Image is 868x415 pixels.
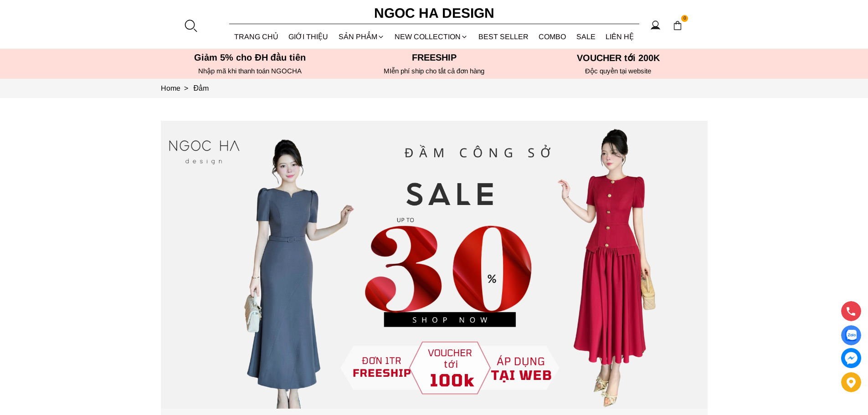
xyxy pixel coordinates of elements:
a: BEST SELLER [473,25,534,49]
a: Link to Đầm [194,84,209,92]
a: TRANG CHỦ [229,25,284,49]
span: > [180,84,192,92]
a: Link to Home [161,84,194,92]
a: Display image [841,325,861,345]
font: Giảm 5% cho ĐH đầu tiên [194,52,306,62]
img: img-CART-ICON-ksit0nf1 [673,20,683,31]
a: LIÊN HỆ [601,25,639,49]
a: GIỚI THIỆU [283,25,334,49]
h6: Độc quyền tại website [529,67,708,75]
div: SẢN PHẨM [334,25,390,49]
font: Freeship [412,52,457,62]
h6: MIễn phí ship cho tất cả đơn hàng [345,67,524,75]
a: Ngoc Ha Design [366,2,503,24]
a: SALE [571,25,601,49]
a: messenger [841,348,861,368]
img: Display image [845,330,857,341]
font: Nhập mã khi thanh toán NGOCHA [198,67,302,75]
a: NEW COLLECTION [390,25,473,49]
span: 0 [681,15,688,22]
h5: VOUCHER tới 200K [529,52,708,63]
a: Combo [534,25,571,49]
